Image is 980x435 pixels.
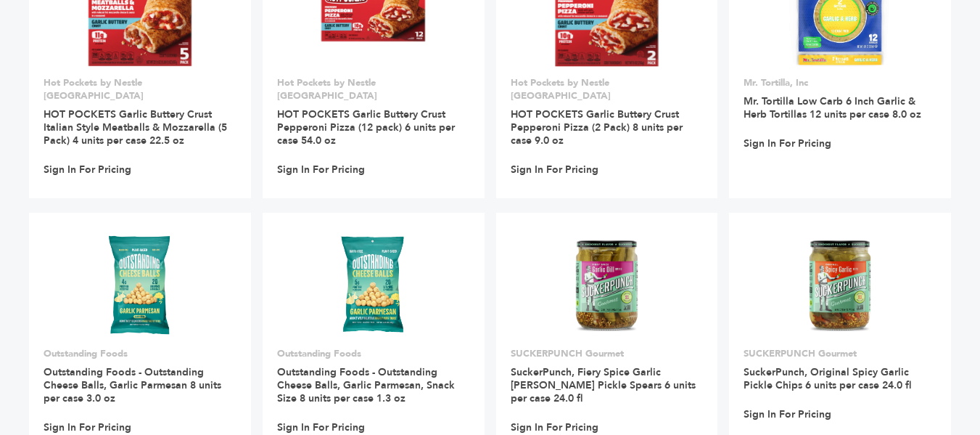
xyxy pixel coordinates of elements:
[277,365,455,405] a: Outstanding Foods - Outstanding Cheese Balls, Garlic Parmesan, Snack Size 8 units per case 1.3 oz
[44,107,227,147] a: HOT POCKETS Garlic Buttery Crust Italian Style Meatballs & Mozzarella (5 Pack) 4 units per case 2...
[744,94,921,121] a: Mr. Tortilla Low Carb 6 Inch Garlic & Herb Tortillas 12 units per case 8.0 oz
[744,137,831,150] a: Sign In For Pricing
[511,365,696,405] a: SuckerPunch, Fiery Spice Garlic [PERSON_NAME] Pickle Spears 6 units per case 24.0 fl
[511,347,704,360] p: SUCKERPUNCH Gourmet
[567,232,646,337] img: SuckerPunch, Fiery Spice Garlic Dill Pickle Spears 6 units per case 24.0 fl
[88,232,193,338] img: Outstanding Foods - Outstanding Cheese Balls, Garlic Parmesan 8 units per case 3.0 oz
[744,347,936,360] p: SUCKERPUNCH Gourmet
[332,232,414,337] img: Outstanding Foods - Outstanding Cheese Balls, Garlic Parmesan, Snack Size 8 units per case 1.3 oz
[44,365,221,405] a: Outstanding Foods - Outstanding Cheese Balls, Garlic Parmesan 8 units per case 3.0 oz
[44,347,236,360] p: Outstanding Foods
[801,232,880,337] img: SuckerPunch, Original Spicy Garlic Pickle Chips 6 units per case 24.0 fl
[744,408,831,421] a: Sign In For Pricing
[511,76,704,102] p: Hot Pockets by Nestle [GEOGRAPHIC_DATA]
[44,76,236,102] p: Hot Pockets by Nestle [GEOGRAPHIC_DATA]
[744,365,911,392] a: SuckerPunch, Original Spicy Garlic Pickle Chips 6 units per case 24.0 fl
[277,163,365,176] a: Sign In For Pricing
[44,163,131,176] a: Sign In For Pricing
[744,76,936,89] p: Mr. Tortilla, Inc
[511,421,598,434] a: Sign In For Pricing
[511,163,598,176] a: Sign In For Pricing
[277,107,455,147] a: HOT POCKETS Garlic Buttery Crust Pepperoni Pizza (12 pack) 6 units per case 54.0 oz
[277,76,470,102] p: Hot Pockets by Nestle [GEOGRAPHIC_DATA]
[277,347,470,360] p: Outstanding Foods
[277,421,365,434] a: Sign In For Pricing
[44,421,131,434] a: Sign In For Pricing
[511,107,683,147] a: HOT POCKETS Garlic Buttery Crust Pepperoni Pizza (2 Pack) 8 units per case 9.0 oz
